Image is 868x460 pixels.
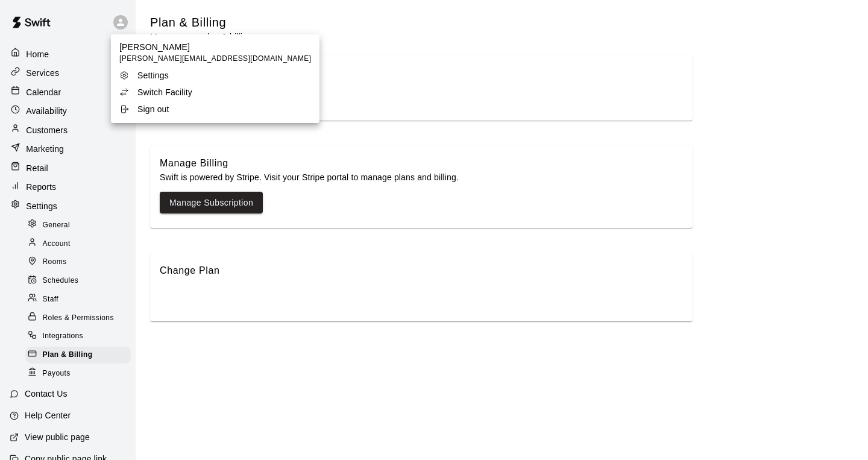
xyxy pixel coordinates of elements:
p: [PERSON_NAME] [119,41,311,53]
a: Settings [111,67,319,84]
p: Sign out [137,103,169,115]
p: Switch Facility [137,86,192,98]
span: [PERSON_NAME][EMAIL_ADDRESS][DOMAIN_NAME] [119,53,311,65]
a: Switch Facility [111,84,319,101]
p: Settings [137,69,169,81]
